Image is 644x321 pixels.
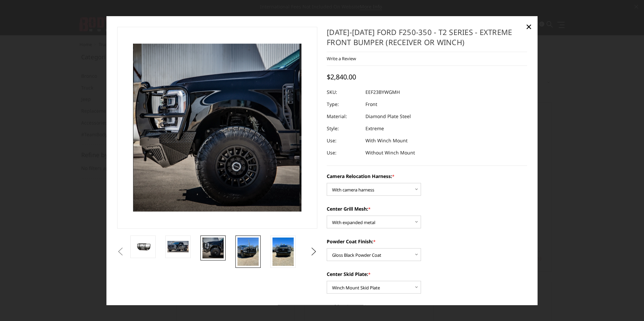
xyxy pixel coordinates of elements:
[116,246,126,256] button: Previous
[526,19,532,33] span: ×
[365,122,384,135] dd: Extreme
[327,205,527,212] label: Center Grill Mesh:
[309,246,319,256] button: Next
[202,237,224,258] img: 2023-2025 Ford F250-350 - T2 Series - Extreme Front Bumper (receiver or winch)
[327,147,360,159] dt: Use:
[327,135,360,147] dt: Use:
[327,271,527,278] label: Center Skid Plate:
[237,237,259,265] img: 2023-2025 Ford F250-350 - T2 Series - Extreme Front Bumper (receiver or winch)
[365,135,408,147] dd: With Winch Mount
[327,72,356,81] span: $2,840.00
[610,289,644,321] iframe: Chat Widget
[327,110,360,122] dt: Material:
[132,241,154,252] img: 2023-2025 Ford F250-350 - T2 Series - Extreme Front Bumper (receiver or winch)
[365,110,411,122] dd: Diamond Plate Steel
[327,173,527,180] label: Camera Relocation Harness:
[327,98,360,110] dt: Type:
[365,147,415,159] dd: Without Winch Mount
[327,122,360,135] dt: Style:
[327,303,527,310] label: Parking Sensor Cutouts:
[167,241,189,252] img: 2023-2025 Ford F250-350 - T2 Series - Extreme Front Bumper (receiver or winch)
[117,27,318,228] a: 2023-2025 Ford F250-350 - T2 Series - Extreme Front Bumper (receiver or winch)
[365,98,377,110] dd: Front
[272,237,294,265] img: 2023-2025 Ford F250-350 - T2 Series - Extreme Front Bumper (receiver or winch)
[327,86,360,98] dt: SKU:
[327,238,527,245] label: Powder Coat Finish:
[327,27,527,52] h1: [DATE]-[DATE] Ford F250-350 - T2 Series - Extreme Front Bumper (receiver or winch)
[523,21,534,32] a: Close
[327,56,356,62] a: Write a Review
[365,86,400,98] dd: EEF23BYWGMH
